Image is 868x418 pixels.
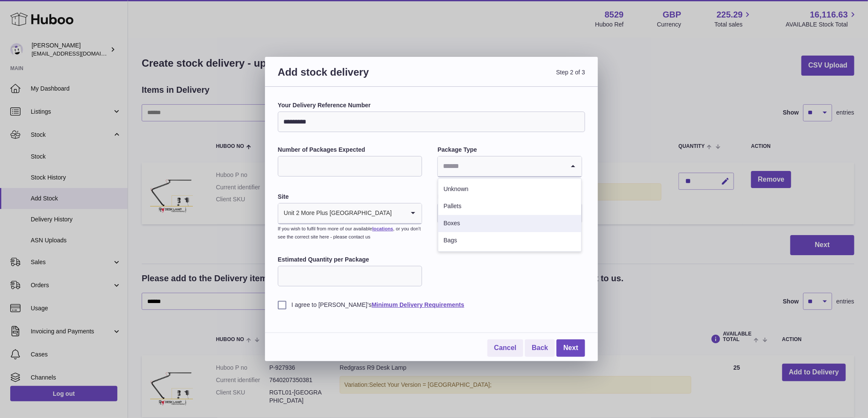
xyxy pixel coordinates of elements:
div: Search for option [278,203,422,224]
span: Step 2 of 3 [431,65,585,89]
a: Back [525,339,555,357]
label: Number of Packages Expected [278,146,422,154]
label: Expected Delivery Date [437,193,582,201]
li: Bags [438,232,581,249]
a: Next [556,339,585,357]
a: locations [372,226,393,231]
input: Search for option [392,203,405,223]
label: Package Type [437,146,582,154]
div: Search for option [438,156,581,177]
a: Cancel [487,339,523,357]
h3: Add stock delivery [278,65,431,89]
li: Pallets [438,198,581,215]
li: Unknown [438,181,581,198]
li: Boxes [438,215,581,232]
input: Search for option [438,156,564,176]
label: Site [278,193,422,201]
a: Minimum Delivery Requirements [372,301,464,308]
label: Estimated Quantity per Package [278,256,422,264]
span: Unit 2 More Plus [GEOGRAPHIC_DATA] [278,203,392,223]
label: Your Delivery Reference Number [278,101,585,109]
small: If you wish to fulfil from more of our available , or you don’t see the correct site here - pleas... [278,226,421,239]
label: I agree to [PERSON_NAME]'s [278,301,585,309]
